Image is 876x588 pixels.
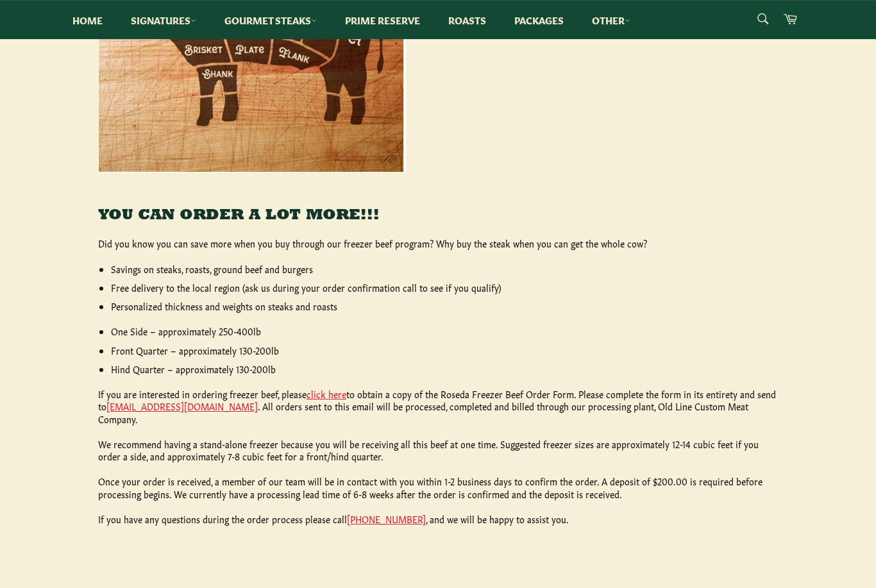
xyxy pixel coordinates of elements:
p: Did you know you can save more when you buy through our freezer beef program? Why buy the steak w... [98,238,778,250]
li: Savings on steaks, roasts, ground beef and burgers [111,264,778,276]
a: Roasts [435,1,499,40]
p: Once your order is received, a member of our team will be in contact with you within 1-2 business... [98,476,778,501]
li: Hind Quarter – approximately 130-200lb [111,364,778,376]
li: Personalized thickness and weights on steaks and roasts [111,301,778,313]
a: Prime Reserve [332,1,433,40]
li: Front Quarter – approximately 130-200lb [111,345,778,357]
a: Home [60,1,115,40]
h3: YOU CAN ORDER A LOT MORE!!! [98,206,778,227]
p: If you have any questions during the order process please call , and we will be happy to assist you. [98,514,778,526]
a: [EMAIL_ADDRESS][DOMAIN_NAME] [106,400,258,413]
p: We recommend having a stand-alone freezer because you will be receiving all this beef at one time... [98,439,778,464]
li: Free delivery to the local region (ask us during your order confirmation call to see if you qualify) [111,282,778,294]
a: Signatures [118,1,209,40]
p: If you are interested in ordering freezer beef, please to obtain a copy of the Roseda Freezer Bee... [98,389,778,426]
a: Other [579,1,643,40]
li: One Side – approximately 250-400lb [111,326,778,338]
a: Packages [501,1,577,40]
a: [PHONE_NUMBER] [347,513,426,526]
a: click here [307,388,346,401]
a: Gourmet Steaks [212,1,330,40]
